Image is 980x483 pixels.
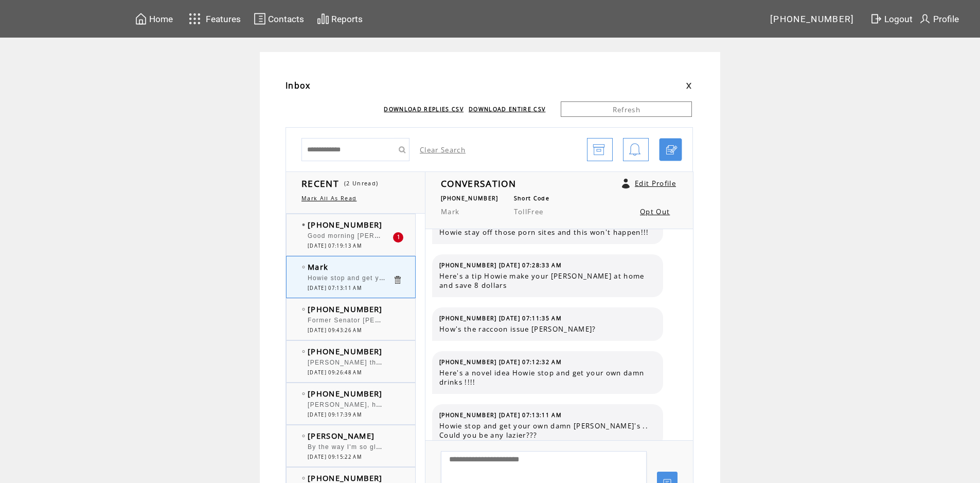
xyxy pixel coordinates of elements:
[317,12,329,25] img: chart.svg
[870,12,882,25] img: exit.svg
[308,443,741,451] span: By the way I'm so glad to hear your voices again [DATE]. It means that [DATE] is already better!!...
[439,228,655,237] span: Howie stay off those porn sites and this won't happen!!!
[593,139,605,162] img: archive.png
[344,180,378,187] span: (2 Unread)
[308,399,576,409] span: [PERSON_NAME], how come [PERSON_NAME] never wears shorts cut-offs etc
[917,11,960,27] a: Profile
[384,106,464,113] a: DOWNLOAD REPLIES CSV
[206,14,241,24] span: Features
[439,315,562,322] span: [PHONE_NUMBER] [DATE] 07:11:35 AM
[308,454,362,460] span: [DATE] 09:15:22 AM
[439,411,562,419] span: [PHONE_NUMBER] [DATE] 07:13:11 AM
[308,411,362,418] span: [DATE] 09:17:39 AM
[302,266,305,268] img: bulletEmpty.png
[302,350,305,353] img: bulletEmpty.png
[135,12,147,25] img: home.svg
[133,11,174,27] a: Home
[441,207,459,216] span: Mark
[308,243,362,249] span: [DATE] 07:19:13 AM
[770,14,854,24] span: [PHONE_NUMBER]
[933,14,959,24] span: Profile
[308,346,383,356] span: [PHONE_NUMBER]
[308,272,596,282] span: Howie stop and get your own damn [PERSON_NAME]'s .. Could you be any lazier???
[252,11,306,27] a: Contacts
[439,262,562,269] span: [PHONE_NUMBER] [DATE] 07:28:33 AM
[439,368,655,387] span: Here's a novel idea Howie stop and get your own damn drinks !!!!
[640,207,670,216] a: Opt Out
[286,80,311,91] span: Inbox
[315,11,364,27] a: Reports
[308,219,383,230] span: [PHONE_NUMBER]
[439,421,655,440] span: Howie stop and get your own damn [PERSON_NAME]'s .. Could you be any lazier???
[308,285,362,291] span: [DATE] 07:13:11 AM
[868,11,917,27] a: Logout
[439,324,655,334] span: How's the raccoon issue [PERSON_NAME]?
[469,106,545,113] a: DOWNLOAD ENTIRE CSV
[302,477,305,479] img: bulletEmpty.png
[308,304,383,314] span: [PHONE_NUMBER]
[659,138,682,161] a: Click to start a chat with mobile number by SMS
[393,232,403,243] div: 1
[302,223,305,226] img: bulletFull.png
[268,14,304,24] span: Contacts
[622,179,630,188] a: Click to edit user profile
[441,195,498,202] span: [PHONE_NUMBER]
[514,207,544,216] span: TollFree
[184,9,242,29] a: Features
[420,145,466,154] a: Clear Search
[439,271,655,290] span: Here's a tip Howie make your [PERSON_NAME] at home and save 8 dollars
[308,356,755,367] span: [PERSON_NAME] thought he could beat [PERSON_NAME], you talk about wasting your money. He is the m...
[394,138,409,161] input: Submit
[186,10,204,27] img: features.svg
[635,179,676,188] a: Edit Profile
[308,473,383,483] span: [PHONE_NUMBER]
[308,388,383,399] span: [PHONE_NUMBER]
[308,262,328,272] span: Mark
[331,14,363,24] span: Reports
[301,195,357,202] a: Mark All As Read
[308,430,375,441] span: [PERSON_NAME]
[301,177,339,189] span: RECENT
[514,195,549,202] span: Short Code
[308,369,362,376] span: [DATE] 09:26:48 AM
[302,435,305,437] img: bulletEmpty.png
[308,314,701,324] span: Former Senator [PERSON_NAME] has been out of the Limelight because he is suffering from late stag...
[308,327,362,334] span: [DATE] 09:43:26 AM
[884,14,913,24] span: Logout
[149,14,173,24] span: Home
[561,101,692,117] a: Refresh
[254,12,266,25] img: contacts.svg
[302,308,305,310] img: bulletEmpty.png
[439,358,562,366] span: [PHONE_NUMBER] [DATE] 07:12:32 AM
[441,177,516,189] span: CONVERSATION
[919,12,931,25] img: profile.svg
[302,392,305,395] img: bulletEmpty.png
[393,275,402,285] a: Click to delete these messgaes
[629,139,641,162] img: bell.png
